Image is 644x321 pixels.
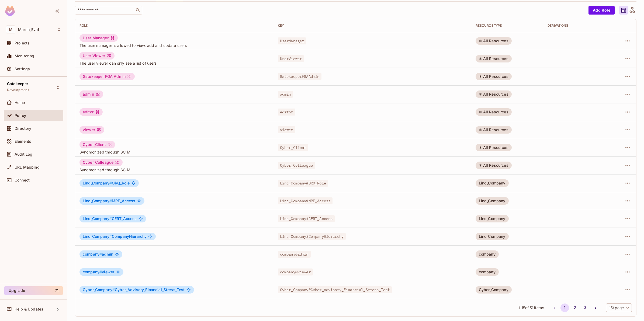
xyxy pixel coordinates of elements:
span: company [83,270,102,274]
span: 1 - 15 of 31 items [518,305,544,311]
button: Add Role [588,6,615,15]
span: Monitoring [15,54,34,58]
span: viewer [83,270,114,274]
span: # [99,270,102,274]
div: User Viewer [79,52,115,60]
span: # [109,234,112,239]
div: viewer [79,126,104,134]
span: # [109,181,112,185]
div: All Resources [476,90,512,98]
span: Cyber_Colleague [278,162,315,169]
span: Cyber_Client [278,144,309,151]
span: Elements [15,139,31,144]
span: Workspace: Marsh_Eval [18,27,39,32]
div: Linq_Company [476,233,509,240]
span: UserViewer [278,55,304,62]
div: User Manager [79,34,118,42]
div: Linq_Company [476,197,509,205]
div: All Resources [476,73,512,80]
div: admin [79,90,103,98]
span: Linq_Company#ORQ_Role [278,180,328,187]
span: UserManager [278,37,306,44]
span: Cyber_Company#Cyber_Advisory_Financial_Stress_Test [278,286,392,293]
span: MRE_Access [83,199,135,203]
span: Connect [15,178,30,182]
span: Linq_Company [83,216,112,221]
span: GatekeeperFGAAdmin [278,73,322,80]
div: Cyber_Company [476,286,512,294]
button: page 1 [560,303,569,312]
span: company#viewer [278,268,313,275]
span: Help & Updates [15,307,43,311]
span: Linq_Company [83,234,112,239]
span: ORQ_Role [83,181,130,185]
div: Linq_Company [476,215,509,222]
div: company [476,268,499,276]
div: All Resources [476,126,512,134]
span: Gatekeeper [7,82,29,86]
span: # [112,287,115,292]
span: Policy [15,113,26,118]
div: Cyber_Colleague [79,159,123,166]
nav: pagination navigation [549,303,601,312]
span: Home [15,100,25,105]
span: CompanyHierarchy [83,234,147,239]
span: editor [278,109,295,116]
div: Gatekeeper FGA Admin [79,73,135,80]
span: # [109,198,112,203]
span: The user viewer can only see a list of users [79,61,269,66]
span: viewer [278,126,295,133]
span: Linq_Company [83,198,112,203]
span: company#admin [278,251,311,258]
span: Settings [15,67,30,71]
span: Synchronized through SCIM [79,149,269,155]
span: Linq_Company#CERT_Access [278,215,335,222]
span: Directory [15,126,31,131]
span: Linq_Company#CompanyHierarchy [278,233,346,240]
span: Projects [15,41,30,45]
div: Role [79,23,269,28]
span: Cyber_Advisory_Financial_Stress_Test [83,288,185,292]
div: 15 / page [606,303,632,312]
div: company [476,250,499,258]
span: Linq_Company [83,181,112,185]
div: Cyber_Client [79,141,115,148]
div: All Resources [476,37,512,45]
img: SReyMgAAAABJRU5ErkJggg== [5,6,15,16]
div: RESOURCE TYPE [476,23,539,28]
div: editor [79,108,103,116]
span: Synchronized through SCIM [79,167,269,172]
div: All Resources [476,162,512,169]
div: Derivations [548,23,604,28]
span: # [99,252,102,256]
span: M [6,26,15,33]
span: admin [83,252,113,256]
span: The user manager is allowed to view, add and update users [79,43,269,48]
div: All Resources [476,55,512,62]
div: Linq_Company [476,179,509,187]
span: Linq_Company#MRE_Access [278,197,333,204]
span: Audit Log [15,152,32,156]
span: URL Mapping [15,165,40,169]
button: Upgrade [4,286,63,295]
button: Go to page 2 [571,303,579,312]
span: CERT_Access [83,217,137,221]
button: Go to page 3 [581,303,590,312]
div: Key [278,23,467,28]
div: All Resources [476,108,512,116]
button: Go to next page [591,303,600,312]
span: # [109,216,112,221]
span: company [83,252,102,256]
div: All Resources [476,144,512,151]
span: Development [7,88,29,92]
span: admin [278,91,293,98]
span: Cyber_Company [83,287,115,292]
